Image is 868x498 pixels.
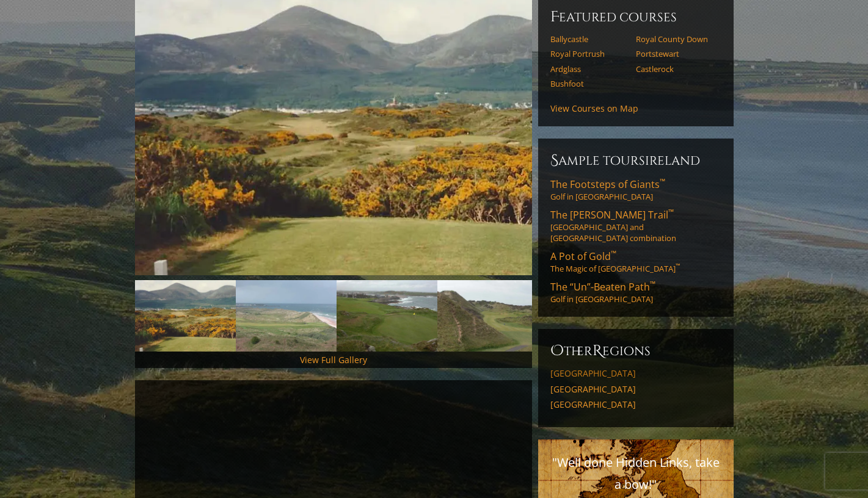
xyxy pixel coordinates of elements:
[550,178,665,191] span: The Footsteps of Giants
[550,178,721,202] a: The Footsteps of Giants™Golf in [GEOGRAPHIC_DATA]
[550,49,628,59] a: Royal Portrush
[550,151,721,170] h6: Sample ToursIreland
[550,384,721,395] a: [GEOGRAPHIC_DATA]
[550,280,655,294] span: The “Un”-Beaten Path
[636,49,713,59] a: Portstewart
[550,34,628,44] a: Ballycastle
[650,279,655,289] sup: ™
[676,262,680,270] sup: ™
[300,354,367,366] a: View Full Gallery
[660,176,665,187] sup: ™
[550,452,721,496] p: "Well done Hidden Links, take a bow!"
[550,7,721,27] h6: Featured Courses
[668,207,674,217] sup: ™
[550,280,721,305] a: The “Un”-Beaten Path™Golf in [GEOGRAPHIC_DATA]
[550,368,721,379] a: [GEOGRAPHIC_DATA]
[550,399,721,410] a: [GEOGRAPHIC_DATA]
[550,250,616,263] span: A Pot of Gold
[636,34,713,44] a: Royal County Down
[593,341,602,361] span: R
[550,208,674,222] span: The [PERSON_NAME] Trail
[636,64,713,74] a: Castlerock
[611,248,616,259] sup: ™
[550,341,721,361] h6: ther egions
[550,208,721,244] a: The [PERSON_NAME] Trail™[GEOGRAPHIC_DATA] and [GEOGRAPHIC_DATA] combination
[550,79,628,88] a: Bushfoot
[550,103,638,114] a: View Courses on Map
[550,64,628,74] a: Ardglass
[550,341,564,361] span: O
[550,250,721,274] a: A Pot of Gold™The Magic of [GEOGRAPHIC_DATA]™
